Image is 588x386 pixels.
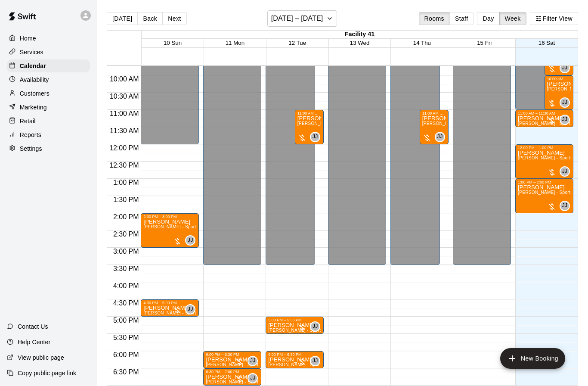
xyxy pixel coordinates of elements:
button: 10 Sun [164,40,182,46]
span: 6:00 PM [111,351,141,358]
a: Services [7,46,90,59]
span: Josh Jones [438,132,445,142]
span: Josh Jones [189,304,195,314]
div: Facility 41 [142,31,578,39]
p: Reports [20,131,41,139]
span: 11:00 AM [108,110,141,117]
div: 6:30 PM – 7:00 PM [206,370,259,374]
div: 1:00 PM – 2:00 PM: Junior Mayes [515,179,573,213]
div: 5:00 PM – 5:30 PM: Kenzley Hutchison [266,317,324,334]
span: JJ [562,64,568,72]
a: Calendar [7,59,90,72]
span: JJ [562,115,568,124]
span: JJ [562,98,568,107]
span: 2:30 PM [111,230,141,238]
span: 13 Wed [350,40,370,46]
span: [PERSON_NAME] - Sports Performance Training (30 min) [268,328,387,333]
button: Filter View [530,12,578,25]
div: 11:00 AM – 11:30 AM: Brantley Horton [515,110,573,127]
div: Josh Jones [560,63,570,73]
span: JJ [313,357,318,365]
span: 10:30 AM [108,93,141,100]
a: Settings [7,142,90,155]
p: Contact Us [18,322,48,331]
a: Marketing [7,101,90,114]
span: 12:30 PM [107,162,141,169]
div: Josh Jones [185,304,195,314]
span: [PERSON_NAME] - Sports Performance Training (30 min) [206,362,324,367]
span: 4:30 PM [111,299,141,307]
div: Josh Jones [435,132,445,142]
p: Customers [20,89,50,98]
span: Josh Jones [313,132,320,142]
div: 6:00 PM – 6:30 PM [206,352,259,357]
span: Josh Jones [563,97,570,108]
div: 6:30 PM – 7:00 PM: Savannah Rooker [203,368,261,386]
span: [PERSON_NAME] - Sports Performance Training (30 min) [143,311,262,315]
span: [PERSON_NAME] - Sports Performance Training (60 min) [143,224,262,229]
div: 6:00 PM – 6:30 PM: Ryan Williams [266,351,324,368]
span: JJ [188,236,193,245]
div: 12:00 PM – 1:00 PM [518,146,571,150]
div: 11:00 AM – 12:00 PM: Olivia White [420,110,449,144]
button: 16 Sat [538,40,555,46]
span: Josh Jones [313,356,320,366]
span: 10:00 AM [108,75,141,83]
span: 1:00 PM [111,179,141,186]
button: 15 Fri [477,40,492,46]
button: Staff [449,12,474,25]
span: 11 Mon [226,40,244,46]
span: 11:30 AM [108,127,141,134]
span: JJ [250,374,256,383]
span: JJ [250,357,256,365]
a: Customers [7,87,90,100]
a: Retail [7,115,90,128]
p: View public page [18,353,64,362]
button: [DATE] – [DATE] [267,10,337,27]
a: Availability [7,73,90,86]
span: Josh Jones [563,63,570,73]
div: Josh Jones [310,321,320,332]
span: JJ [437,133,443,141]
div: 5:00 PM – 5:30 PM [268,318,321,322]
button: Back [137,12,163,25]
span: JJ [313,133,318,141]
div: Josh Jones [560,115,570,125]
span: JJ [562,202,568,210]
p: Availability [20,75,49,84]
button: 14 Thu [413,40,431,46]
span: 12:00 PM [107,144,141,152]
button: 12 Tue [288,40,306,46]
span: [PERSON_NAME] - Sports Performance Training (60 min) [422,121,541,126]
button: Rooms [419,12,450,25]
button: Day [477,12,499,25]
div: Josh Jones [560,97,570,108]
div: 10:00 AM – 11:00 AM: Delanie Bringas [545,75,573,110]
span: Josh Jones [189,235,195,246]
div: Josh Jones [248,373,258,383]
span: Josh Jones [251,356,258,366]
span: Josh Jones [313,321,320,332]
h6: [DATE] – [DATE] [271,12,323,25]
div: Josh Jones [310,132,320,142]
div: 11:00 AM – 12:00 PM [297,111,321,115]
div: 11:00 AM – 12:00 PM: Olivia White [295,110,324,144]
span: [PERSON_NAME] - Sports Performance Training (30 min) [206,380,324,384]
p: Home [20,34,36,43]
span: 6:30 PM [111,368,141,376]
span: 5:00 PM [111,317,141,324]
span: Josh Jones [563,201,570,211]
div: 2:00 PM – 3:00 PM [143,215,196,219]
a: Home [7,32,90,45]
